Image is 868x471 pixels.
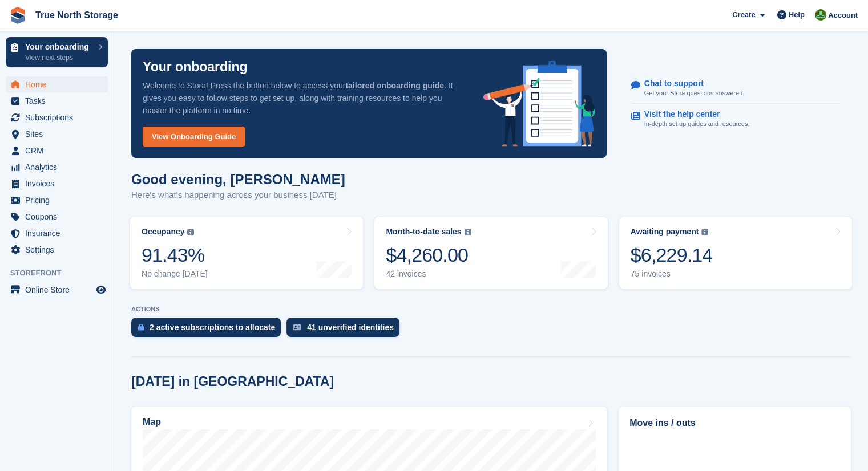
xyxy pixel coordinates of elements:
[345,81,444,90] strong: tailored onboarding guide
[644,79,735,88] p: Chat to support
[386,269,471,279] div: 42 invoices
[6,159,108,175] a: menu
[483,61,595,147] img: onboarding-info-6c161a55d2c0e0a8cae90662b2fe09162a5109e8cc188191df67fb4f79e88e88.svg
[25,242,94,258] span: Settings
[631,269,713,279] div: 75 invoices
[9,7,26,24] img: stora-icon-8386f47178a22dfd0bd8f6a31ec36ba5ce8667c1dd55bd0f319d3a0aa187defe.svg
[142,269,208,279] div: No change [DATE]
[25,52,93,63] p: View next steps
[138,323,144,331] img: active_subscription_to_allocate_icon-d502201f5373d7db506a760aba3b589e785aa758c864c3986d89f69b8ff3...
[386,243,471,267] div: $4,260.00
[25,282,94,298] span: Online Store
[6,37,108,67] a: Your onboarding View next steps
[631,104,840,135] a: Visit the help center In-depth set up guides and resources.
[25,43,93,51] p: Your onboarding
[815,9,826,21] img: Jessie Dafoe
[25,126,94,142] span: Sites
[25,159,94,175] span: Analytics
[25,76,94,92] span: Home
[374,217,607,289] a: Month-to-date sales $4,260.00 42 invoices
[6,126,108,142] a: menu
[143,417,161,427] h2: Map
[25,225,94,241] span: Insurance
[465,229,471,235] img: icon-info-grey-7440780725fd019a000dd9b08b2336e03edf1995a4989e88bcd33f0948082b44.svg
[131,306,851,313] p: ACTIONS
[6,76,108,92] a: menu
[187,229,194,235] img: icon-info-grey-7440780725fd019a000dd9b08b2336e03edf1995a4989e88bcd33f0948082b44.svg
[732,9,755,21] span: Create
[828,10,858,21] span: Account
[307,323,394,332] div: 41 unverified identities
[6,93,108,109] a: menu
[143,60,248,74] p: Your onboarding
[6,225,108,241] a: menu
[143,127,245,147] a: View Onboarding Guide
[143,79,465,117] p: Welcome to Stora! Press the button below to access your . It gives you easy to follow steps to ge...
[701,229,708,235] img: icon-info-grey-7440780725fd019a000dd9b08b2336e03edf1995a4989e88bcd33f0948082b44.svg
[6,209,108,225] a: menu
[131,172,345,187] h1: Good evening, [PERSON_NAME]
[142,227,184,237] div: Occupancy
[631,73,840,104] a: Chat to support Get your Stora questions answered.
[25,143,94,159] span: CRM
[6,192,108,208] a: menu
[6,242,108,258] a: menu
[131,318,286,343] a: 2 active subscriptions to allocate
[6,109,108,125] a: menu
[644,109,741,119] p: Visit the help center
[25,93,94,109] span: Tasks
[286,318,405,343] a: 41 unverified identities
[644,88,744,98] p: Get your Stora questions answered.
[789,9,805,21] span: Help
[131,374,334,389] h2: [DATE] in [GEOGRAPHIC_DATA]
[6,282,108,298] a: menu
[386,227,461,237] div: Month-to-date sales
[619,217,852,289] a: Awaiting payment $6,229.14 75 invoices
[25,109,94,125] span: Subscriptions
[629,416,840,430] h2: Move ins / outs
[644,119,750,129] p: In-depth set up guides and resources.
[6,176,108,192] a: menu
[94,283,108,297] a: Preview store
[25,209,94,225] span: Coupons
[10,267,114,279] span: Storefront
[130,217,363,289] a: Occupancy 91.43% No change [DATE]
[293,324,301,331] img: verify_identity-adf6edd0f0f0b5bbfe63781bf79b02c33cf7c696d77639b501bdc392416b5a36.svg
[25,192,94,208] span: Pricing
[25,176,94,192] span: Invoices
[631,227,699,237] div: Awaiting payment
[31,6,123,25] a: True North Storage
[142,243,208,267] div: 91.43%
[131,189,345,202] p: Here's what's happening across your business [DATE]
[150,323,275,332] div: 2 active subscriptions to allocate
[6,143,108,159] a: menu
[631,243,713,267] div: $6,229.14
